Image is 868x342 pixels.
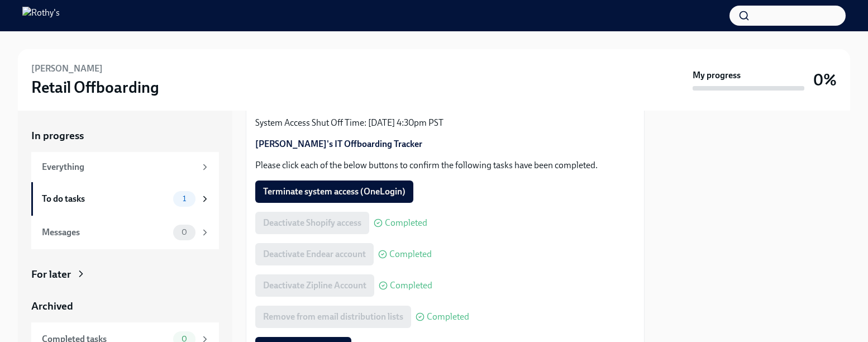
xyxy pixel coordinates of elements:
[31,129,219,143] a: In progress
[31,299,219,313] a: Archived
[42,226,169,239] div: Messages
[427,312,469,321] span: Completed
[255,159,635,172] p: Please click each of the below buttons to confirm the following tasks have been completed.
[385,218,427,227] span: Completed
[255,180,413,203] button: Terminate system access (OneLogin)
[255,139,422,149] a: [PERSON_NAME]'s IT Offboarding Tracker
[390,281,432,290] span: Completed
[389,250,432,259] span: Completed
[255,117,635,129] p: System Access Shut Off Time: [DATE] 4:30pm PST
[175,228,194,236] span: 0
[31,216,219,249] a: Messages0
[31,77,159,97] h3: Retail Offboarding
[31,152,219,182] a: Everything
[263,186,406,197] span: Terminate system access (OneLogin)
[22,7,60,25] img: Rothy's
[42,193,169,205] div: To do tasks
[31,182,219,216] a: To do tasks1
[813,70,837,90] h3: 0%
[31,63,103,75] h6: [PERSON_NAME]
[31,267,219,282] a: For later
[42,161,195,173] div: Everything
[31,267,71,282] div: For later
[176,194,193,203] span: 1
[693,69,741,82] strong: My progress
